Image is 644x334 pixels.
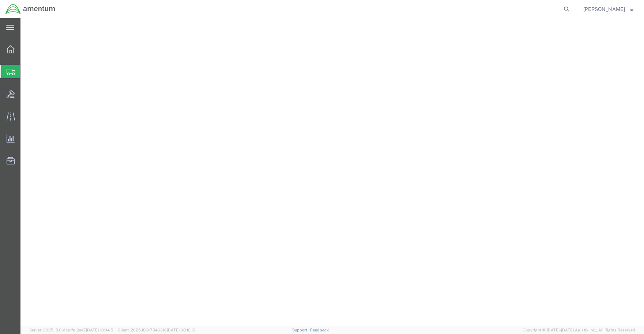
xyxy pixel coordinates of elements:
[5,4,56,15] img: logo
[167,328,195,332] span: [DATE] 08:10:16
[292,328,310,332] a: Support
[583,5,625,13] span: Richard Mick
[310,328,329,332] a: Feedback
[20,18,644,326] iframe: FS Legacy Container
[523,327,635,333] span: Copyright © [DATE]-[DATE] Agistix Inc., All Rights Reserved
[118,328,195,332] span: Client: 2025.18.0-7346316
[583,5,634,14] button: [PERSON_NAME]
[29,328,114,332] span: Server: 2025.18.0-daa1fe12ee7
[86,328,114,332] span: [DATE] 10:04:51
